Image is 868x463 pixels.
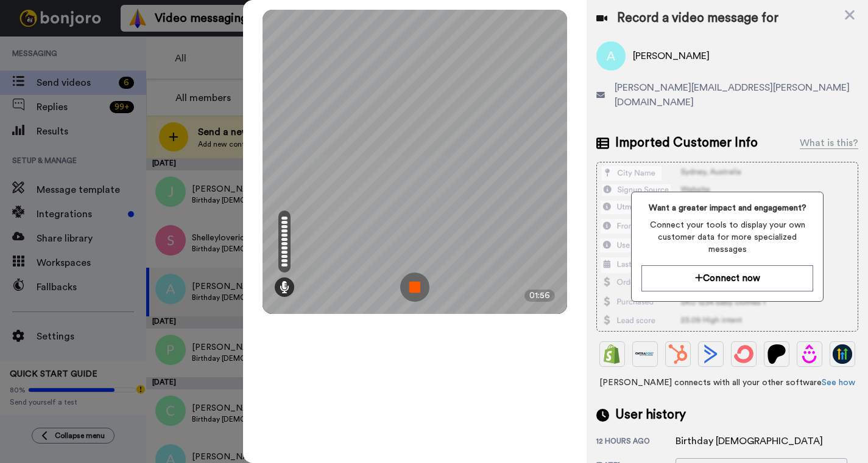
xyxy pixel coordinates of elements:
[641,219,814,256] span: Connect your tools to display your own customer data for more specialized messages
[833,344,852,364] img: GoHighLevel
[676,434,823,448] div: Birthday [DEMOGRAPHIC_DATA]
[641,265,814,291] button: Connect now
[596,436,676,448] div: 12 hours ago
[701,344,721,364] img: ActiveCampaign
[602,344,622,364] img: Shopify
[767,344,786,364] img: Patreon
[734,344,753,364] img: ConvertKit
[822,378,855,387] a: See how
[800,344,819,364] img: Drip
[641,202,814,214] span: Want a greater impact and engagement?
[615,134,758,152] span: Imported Customer Info
[668,344,688,364] img: Hubspot
[800,136,858,150] div: What is this?
[635,344,655,364] img: Ontraport
[400,273,429,302] img: ic_record_stop.svg
[524,290,555,302] div: 01:56
[596,377,858,389] span: [PERSON_NAME] connects with all your other software
[615,80,858,110] span: [PERSON_NAME][EMAIL_ADDRESS][PERSON_NAME][DOMAIN_NAME]
[615,406,686,424] span: User history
